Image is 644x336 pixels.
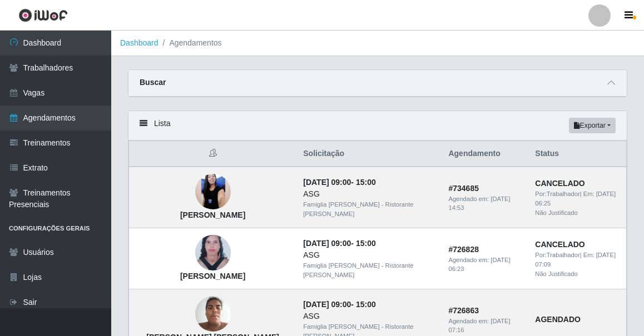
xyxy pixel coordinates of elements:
[180,272,245,280] strong: [PERSON_NAME]
[303,178,375,187] strong: -
[303,188,435,200] div: ASG
[303,300,351,309] time: [DATE] 09:00
[356,300,376,309] time: 15:00
[528,141,626,167] th: Status
[356,178,376,187] time: 15:00
[296,141,442,167] th: Solicitação
[448,255,522,274] div: Agendado em:
[18,8,68,22] img: CoreUI Logo
[303,310,435,322] div: ASG
[158,37,222,49] li: Agendamentos
[303,239,375,248] strong: -
[569,118,616,133] button: Exportar
[535,315,581,324] strong: AGENDADO
[535,179,584,188] strong: CANCELADO
[535,208,620,218] div: Não Justificado
[535,250,620,269] div: | Em:
[303,178,351,187] time: [DATE] 09:00
[120,38,158,47] a: Dashboard
[535,252,579,258] span: Por: Trabalhador
[303,239,351,248] time: [DATE] 09:00
[448,317,522,335] div: Agendado em:
[303,249,435,261] div: ASG
[195,229,231,277] img: Mayara dos Santos Teófilo
[535,190,579,197] span: Por: Trabalhador
[535,190,616,207] time: [DATE] 06:25
[140,78,166,87] strong: Buscar
[535,189,620,208] div: | Em:
[111,31,644,56] nav: breadcrumb
[535,252,616,268] time: [DATE] 07:09
[535,269,620,279] div: Não Justificado
[448,245,479,254] strong: # 726828
[448,306,479,315] strong: # 726863
[180,210,245,219] strong: [PERSON_NAME]
[356,239,376,248] time: 15:00
[448,194,522,213] div: Agendado em:
[442,141,528,167] th: Agendamento
[535,240,584,249] strong: CANCELADO
[303,261,435,280] div: Famiglia [PERSON_NAME] - Ristorante [PERSON_NAME]
[303,200,435,219] div: Famiglia [PERSON_NAME] - Ristorante [PERSON_NAME]
[195,152,231,231] img: Aiza Rafaely Silva de Brito
[448,184,479,193] strong: # 734685
[128,111,627,141] div: Lista
[303,300,375,309] strong: -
